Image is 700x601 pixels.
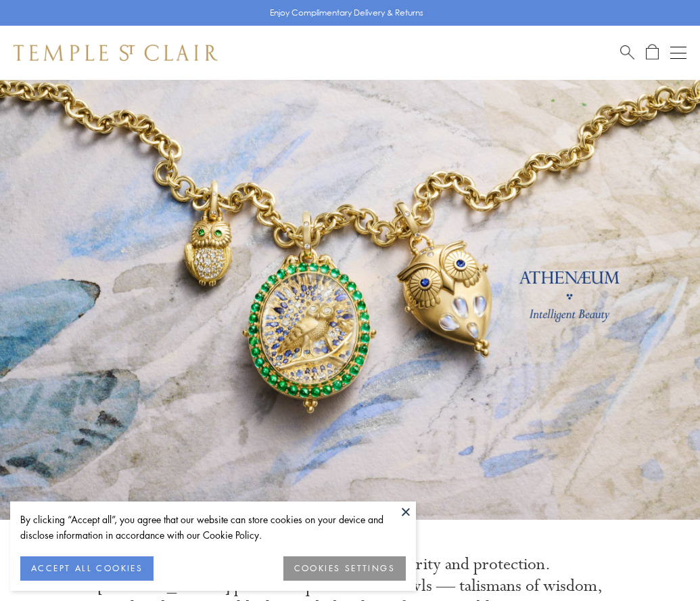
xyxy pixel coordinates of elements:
[20,512,406,543] div: By clicking “Accept all”, you agree that our website can store cookies on your device and disclos...
[14,45,218,61] img: Temple St. Clair
[620,44,634,61] a: Search
[270,6,423,20] p: Enjoy Complimentary Delivery & Returns
[20,556,154,581] button: ACCEPT ALL COOKIES
[646,44,659,61] a: Open Shopping Bag
[283,556,406,581] button: COOKIES SETTINGS
[670,45,686,61] button: Open navigation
